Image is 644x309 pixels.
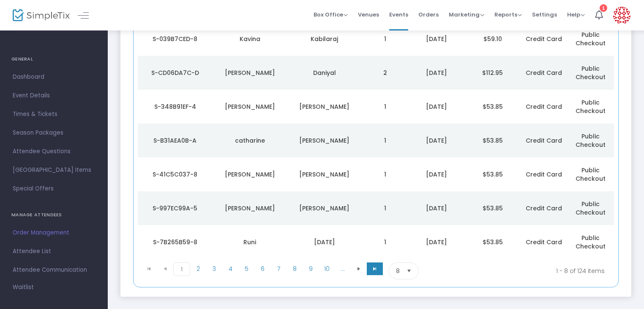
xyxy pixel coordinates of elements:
div: 2025-09-25 [411,238,463,246]
span: Page 5 [238,262,254,275]
div: 2025-09-25 [411,136,463,145]
span: Event Details [13,90,95,101]
span: Order Management [13,227,95,238]
td: 1 [362,124,408,157]
span: Public Checkout [576,30,606,47]
td: $53.85 [464,157,521,191]
span: Public Checkout [576,132,606,149]
span: Marketing [449,11,484,19]
div: Chen [289,136,360,145]
td: $53.85 [464,90,521,124]
span: Special Offers [13,183,95,194]
span: Page 8 [287,262,303,275]
span: Credit Card [526,204,562,212]
td: 1 [362,191,408,225]
div: S-CD06DA7C-D [140,69,210,77]
span: Credit Card [526,102,562,111]
div: Joanna [215,102,285,111]
span: Go to the last page [367,262,383,275]
span: Public Checkout [576,98,606,115]
span: Settings [532,4,557,25]
span: Public Checkout [576,234,606,251]
span: Public Checkout [576,64,606,81]
div: Vijayarajah [289,170,360,179]
div: 2025-09-25 [411,69,463,77]
span: Box Office [314,11,348,19]
span: Go to the next page [355,265,362,272]
span: Go to the last page [371,265,378,272]
span: Page 6 [254,262,270,275]
span: Help [567,11,585,19]
span: Venues [358,4,379,25]
td: $59.10 [464,22,521,56]
span: Public Checkout [576,166,606,183]
td: 1 [362,90,408,124]
span: Events [389,4,408,25]
span: Credit Card [526,170,562,179]
span: Times & Tickets [13,109,95,120]
span: Dashboard [13,72,95,83]
td: $112.95 [464,56,521,90]
span: Go to the next page [351,262,367,275]
td: $53.85 [464,225,521,259]
div: Kabilaraj [289,35,360,43]
button: Select [403,263,415,279]
h4: GENERAL [11,51,96,68]
div: Aliza [215,69,285,77]
span: Page 7 [270,262,287,275]
span: Credit Card [526,238,562,246]
td: $53.85 [464,191,521,225]
td: $53.85 [464,124,521,157]
span: Waitlist [13,283,34,292]
div: S-997EC99A-5 [140,204,210,212]
div: Friday [289,238,360,246]
div: 2025-09-25 [411,204,463,212]
td: 1 [362,157,408,191]
span: Page 3 [206,262,222,275]
span: Page 9 [303,262,319,275]
span: Credit Card [526,35,562,43]
span: Attendee List [13,246,95,257]
td: 2 [362,56,408,90]
span: Public Checkout [576,200,606,217]
div: 2025-09-25 [411,102,463,111]
div: Runi [215,238,285,246]
span: [GEOGRAPHIC_DATA] Items [13,165,95,176]
h4: MANAGE ATTENDEES [11,207,96,223]
span: Page 4 [222,262,238,275]
span: Orders [418,4,439,25]
div: Serena [215,204,285,212]
td: 1 [362,22,408,56]
span: Page 11 [335,262,351,275]
div: S-348B91EF-4 [140,102,210,111]
span: Page 10 [319,262,335,275]
div: Payne [289,204,360,212]
div: S-41C5C037-8 [140,170,210,179]
div: Daniyal [289,69,360,77]
span: Attendee Questions [13,146,95,157]
span: Season Packages [13,127,95,138]
div: Chen [289,102,360,111]
span: Page 2 [190,262,206,275]
div: 1 [600,4,607,12]
div: S-7B265B59-8 [140,238,210,246]
span: Credit Card [526,136,562,145]
span: Credit Card [526,69,562,77]
kendo-pager-info: 1 - 8 of 124 items [502,262,605,279]
span: Reports [494,11,522,19]
span: Attendee Communication [13,265,95,276]
div: catharine [215,136,285,145]
td: 1 [362,225,408,259]
span: 8 [396,267,400,275]
div: S-B31AEA0B-A [140,136,210,145]
div: Rohan [215,170,285,179]
div: Kavina [215,35,285,43]
div: 2025-09-25 [411,35,463,43]
div: S-039B7CED-8 [140,35,210,43]
span: Page 1 [173,262,190,276]
div: 2025-09-25 [411,170,463,179]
